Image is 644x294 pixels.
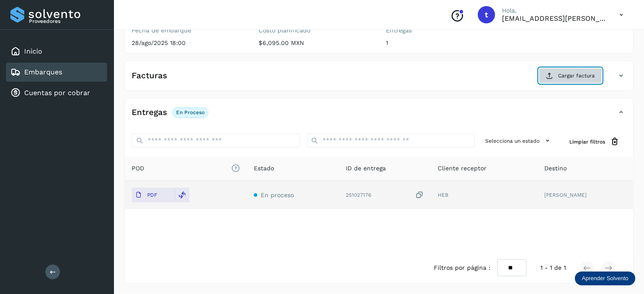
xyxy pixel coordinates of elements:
label: Costo planificado [259,27,373,34]
p: 1 [386,39,499,47]
div: Embarques [6,63,107,82]
p: Hola, [502,7,606,14]
p: Aprender Solvento [582,275,628,282]
a: Embarques [24,68,62,76]
span: ID de entrega [346,164,386,173]
p: En proceso [176,109,205,115]
p: Proveedores [29,18,104,24]
div: 251027176 [346,191,424,200]
button: Selecciona un estado [482,134,556,148]
div: Reemplazar POD [175,188,189,202]
div: EntregasEn proceso [125,105,633,127]
td: [PERSON_NAME] [537,181,633,209]
div: Aprender Solvento [575,272,635,285]
div: FacturasCargar factura [125,68,633,90]
div: Cuentas por cobrar [6,83,107,102]
span: 1 - 1 de 1 [540,263,566,272]
label: Fecha de embarque [132,27,245,34]
span: En proceso [261,192,294,198]
a: Cuentas por cobrar [24,89,90,97]
h4: Facturas [132,71,167,81]
button: PDF [132,188,175,202]
p: $6,095.00 MXN [259,39,373,47]
h4: Entregas [132,108,167,118]
span: Cliente receptor [438,164,486,173]
span: Destino [544,164,567,173]
p: 28/ago/2025 18:00 [132,39,245,47]
span: Limpiar filtros [569,138,605,146]
span: Cargar factura [558,72,595,80]
span: Filtros por página : [434,263,490,272]
span: Estado [254,164,274,173]
span: POD [132,164,240,173]
p: PDF [147,192,157,198]
p: transportes.lg.lozano@gmail.com [502,14,606,22]
a: Inicio [24,47,42,55]
label: Entregas [386,27,499,34]
button: Limpiar filtros [562,134,626,150]
div: Inicio [6,42,107,61]
button: Cargar factura [539,68,602,83]
td: HEB [431,181,537,209]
